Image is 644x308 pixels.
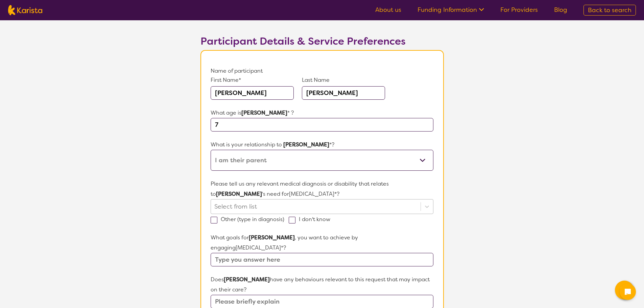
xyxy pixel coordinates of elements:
a: For Providers [500,6,538,14]
p: What goals for , you want to achieve by engaging [MEDICAL_DATA] *? [211,233,433,253]
p: Last Name [302,76,385,84]
a: Funding Information [418,6,484,14]
input: Type here [211,118,433,132]
label: I don't know [289,216,335,223]
p: Name of participant [211,66,433,76]
p: First Name* [211,76,294,84]
p: Does have any behaviours relevant to this request that may impact on their care? [211,275,433,295]
strong: [PERSON_NAME] [241,109,287,116]
a: Blog [554,6,567,14]
p: What is your relationship to *? [211,140,433,150]
button: Channel Menu [615,281,634,300]
p: What age is * ? [211,108,433,118]
p: Please tell us any relevant medical diagnosis or disability that relates to 's need for [MEDICAL_... [211,179,433,199]
a: Back to search [583,5,636,16]
input: Type you answer here [211,253,433,266]
h2: Participant Details & Service Preferences [200,35,444,47]
strong: [PERSON_NAME] [224,276,270,283]
label: Other (type in diagnosis) [211,216,289,223]
strong: [PERSON_NAME] [249,234,295,241]
a: About us [375,6,401,14]
strong: [PERSON_NAME] [216,190,262,197]
img: Karista logo [8,5,42,15]
strong: [PERSON_NAME] [283,141,329,148]
span: Back to search [588,6,631,14]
